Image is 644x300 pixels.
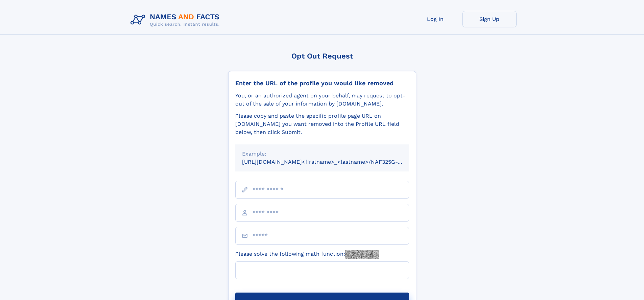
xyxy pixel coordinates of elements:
[228,52,416,60] div: Opt Out Request
[235,92,409,108] div: You, or an authorized agent on your behalf, may request to opt-out of the sale of your informatio...
[242,159,422,165] small: [URL][DOMAIN_NAME]<firstname>_<lastname>/NAF325G-xxxxxxxx
[235,79,409,87] div: Enter the URL of the profile you would like removed
[128,11,225,29] img: Logo Names and Facts
[235,112,409,136] div: Please copy and paste the specific profile page URL on [DOMAIN_NAME] you want removed into the Pr...
[242,150,402,158] div: Example:
[235,250,379,259] label: Please solve the following math function:
[462,11,517,27] a: Sign Up
[408,11,462,27] a: Log In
